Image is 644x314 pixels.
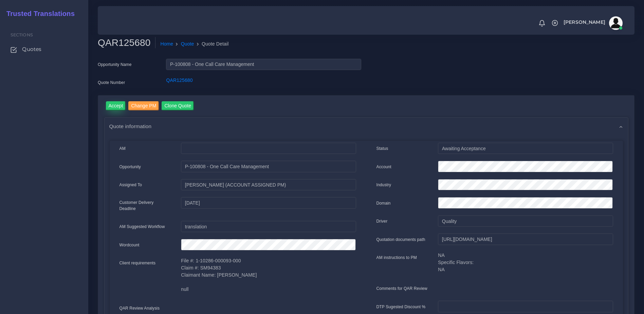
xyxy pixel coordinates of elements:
label: Wordcount [119,242,140,248]
h2: QAR125680 [98,37,155,49]
span: Sections [11,32,33,37]
span: [PERSON_NAME] [564,20,605,24]
input: Accept [106,101,126,110]
label: AM [119,145,126,152]
label: Status [376,145,388,152]
a: Quote [181,40,194,48]
label: Account [376,164,391,170]
label: Driver [376,218,388,224]
label: Customer Delivery Deadline [119,199,171,212]
label: DTP Sugested Discount % [376,304,426,310]
img: avatar [609,16,623,30]
a: Trusted Translations [2,8,75,19]
input: Clone Quote [162,101,194,110]
label: Assigned To [119,182,142,188]
li: Quote Detail [194,40,229,48]
label: Client requirements [119,260,156,266]
label: Comments for QAR Review [376,285,427,292]
h2: Trusted Translations [2,10,75,18]
div: Quote information [105,118,628,135]
label: Domain [376,200,391,206]
span: Quote information [109,122,152,130]
label: Quotation documents path [376,237,425,243]
a: Home [160,40,173,48]
label: QAR Review Analysis [119,305,160,311]
label: Opportunity Name [98,62,132,68]
p: NA Specific Flavors: NA [438,252,613,273]
label: Opportunity [119,164,141,170]
input: pm [181,179,356,191]
a: [PERSON_NAME]avatar [560,16,625,30]
span: Quotes [22,46,41,53]
p: File #: 1-10286-000093-000 Claim #: SM94383 Claimant Name: [PERSON_NAME] null [181,257,356,293]
a: Quotes [5,42,83,56]
input: Change PM [128,101,159,110]
a: QAR125680 [166,77,192,83]
label: Quote Number [98,80,125,86]
label: Industry [376,182,391,188]
label: AM instructions to PM [376,255,417,261]
label: AM Suggested Workflow [119,224,165,230]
